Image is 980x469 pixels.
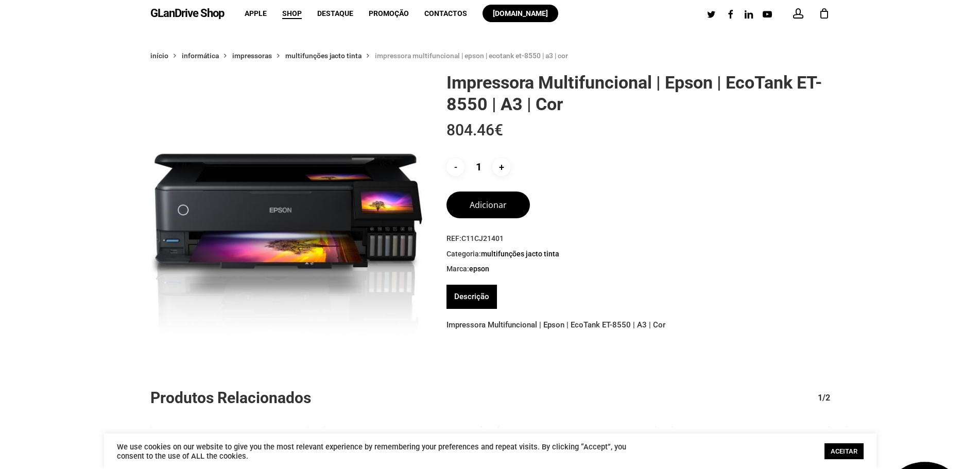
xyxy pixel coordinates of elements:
[369,9,409,18] span: Promoção
[150,8,224,19] a: GLanDrive Shop
[117,442,640,461] div: We use cookies on our website to give you the most relevant experience by remembering your prefer...
[446,317,830,333] p: Impressora Multifuncional | Epson | EcoTank ET-8550 | A3 | Cor
[446,72,830,115] h1: Impressora Multifuncional | Epson | EcoTank ET-8550 | A3 | Cor
[282,9,302,18] span: Shop
[317,10,353,17] a: Destaque
[446,249,830,259] span: Categoria:
[182,51,219,60] a: Informática
[446,121,503,139] bdi: 804.46
[245,10,267,17] a: Apple
[282,10,302,17] a: Shop
[245,9,267,18] span: Apple
[467,158,490,176] input: Product quantity
[494,121,503,139] span: €
[375,51,568,60] span: Impressora Multifuncional | Epson | EcoTank ET-8550 | A3 | Cor
[446,234,830,244] span: REF:
[285,51,362,60] a: Multifunções Jacto Tinta
[424,10,467,17] a: Contactos
[807,388,830,408] div: 1/2
[446,192,530,218] button: Adicionar
[461,234,504,242] span: C11CJ21401
[369,10,409,17] a: Promoção
[493,9,548,18] span: [DOMAIN_NAME]
[824,443,864,459] a: ACEITAR
[454,285,489,309] a: Descrição
[446,264,830,274] span: Marca:
[819,8,830,19] a: Cart
[481,249,559,258] a: Multifunções Jacto Tinta
[150,388,838,408] h2: Produtos Relacionados
[232,51,272,60] a: Impressoras
[469,264,489,273] a: EPSON
[424,9,467,18] span: Contactos
[446,158,465,176] input: -
[483,10,558,17] a: [DOMAIN_NAME]
[317,9,353,18] span: Destaque
[150,51,168,60] a: Início
[150,72,426,347] img: Placeholder
[492,158,510,176] input: +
